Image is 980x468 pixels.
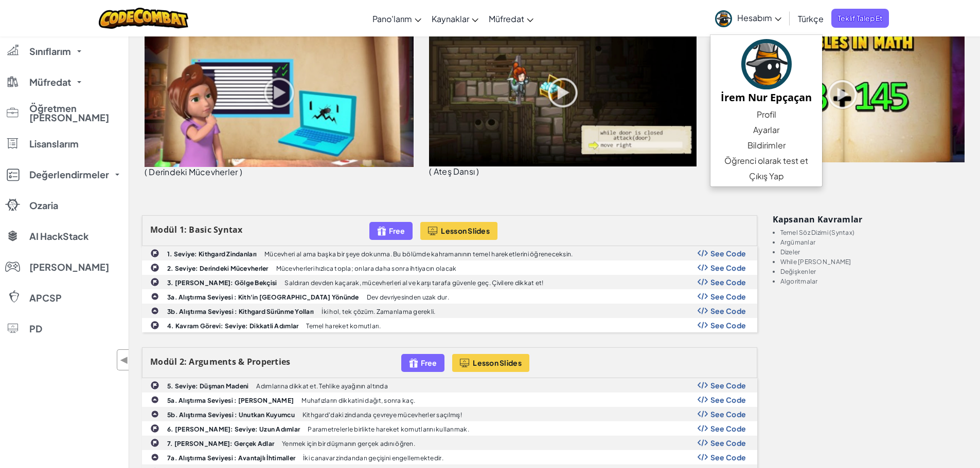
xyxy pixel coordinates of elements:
[780,249,968,255] li: Dizeler
[715,10,732,27] img: avatar
[489,13,524,24] span: Müfredat
[710,169,822,184] a: Çıkış Yap
[150,438,159,447] img: IconChallengeLevel.svg
[710,249,746,257] span: See Code
[710,381,746,389] span: See Code
[167,265,269,272] b: 2. Seviye: Derindeki Mücevherler
[698,425,708,432] img: Show Code Logo
[308,426,469,433] p: Parametrelerle birlikte hareket komutlarını kullanmak.
[302,411,462,418] p: Kithgard'daki zindanda çevreye mücevherler saçılmış!
[367,294,449,301] p: Dev devriyesinden uzak dur.
[303,455,443,461] p: İki canavar zindandan geçişini engellemektedir.
[151,396,159,404] img: IconPracticeLevel.svg
[421,359,437,367] span: Free
[264,251,573,257] p: Mücevheri al ama başka bir şeye dokunma. Bu bölümde kahramanının temel hareketlerini öğreneceksin.
[780,258,968,265] li: While [PERSON_NAME]
[301,397,415,404] p: Muhafızların dikkatini dağıt, sonra kaç.
[142,378,757,392] a: 5. Seviye: Düşman Madeni Adımlarına dikkat et. Tehlike ayağının altında Show Code Logo See Code
[698,264,708,271] img: Show Code Logo
[710,424,746,433] span: See Code
[142,318,757,332] a: 4. Kavram Görevi: Seviye: Dikkatli Adımlar Temel hareket komutları. Show Code Logo See Code
[142,436,757,450] a: 7. [PERSON_NAME]: Gerçek Adlar Yenmek için bir düşmanın gerçek adını öğren. Show Code Logo See Code
[710,122,822,138] a: Ayarlar
[29,170,109,179] span: Değerlendirmeler
[142,289,757,304] a: 3a. Alıştırma Seviyesi : Kith'in [GEOGRAPHIC_DATA] Yönünde Dev devriyesinden uzak dur. Show Code ...
[145,166,147,177] span: (
[99,8,189,29] img: CodeCombat logo
[429,166,432,177] span: (
[167,279,277,287] b: 3. [PERSON_NAME]: Gölge Bekçisi
[780,239,968,246] li: Argümanlar
[29,263,109,272] span: [PERSON_NAME]
[150,321,159,330] img: IconChallengeLevel.svg
[698,396,708,403] img: Show Code Logo
[29,78,71,87] span: Müfredat
[710,2,787,34] a: Hesabım
[322,308,435,315] p: İki hol, tek çözüm. Zamanlama gerekli.
[151,453,159,461] img: IconPracticeLevel.svg
[142,246,757,260] a: 1. Seviye: Kithgard Zindanları Mücevheri al ama başka bir şeye dokunma. Bu bölümde kahramanının t...
[710,396,746,404] span: See Code
[180,224,187,235] span: 1:
[452,354,529,372] button: Lesson Slides
[831,9,889,28] a: Teklif Talep Et
[167,382,248,390] b: 5. Seviye: Düşman Madeni
[710,292,746,301] span: See Code
[150,356,177,367] span: Modül
[721,89,812,105] h5: İrem Nur Epçaçan
[473,359,522,367] span: Lesson Slides
[741,39,792,89] img: avatar
[256,383,387,389] p: Adımlarına dikkat et. Tehlike ayağının altında
[710,38,822,107] a: İrem Nur Epçaçan
[29,47,71,56] span: Sınıflarım
[150,277,159,287] img: IconChallengeLevel.svg
[441,227,490,235] span: Lesson Slides
[432,13,469,24] span: Kaynaklar
[710,278,746,286] span: See Code
[167,293,359,301] b: 3a. Alıştırma Seviyesi : Kith'in [GEOGRAPHIC_DATA] Yönünde
[167,322,298,330] b: 4. Kavram Görevi: Seviye: Dikkatli Adımlar
[29,232,88,241] span: AI HackStack
[710,439,746,447] span: See Code
[120,352,129,367] span: ◀
[142,450,757,464] a: 7a. Alıştırma Seviyesi : Avantajlı İhtimaller İki canavar zindandan geçişini engellemektedir. Sho...
[167,411,295,419] b: 5b. Alıştırma Seviyesi : Unutkan Kuyumcu
[698,293,708,300] img: Show Code Logo
[367,5,426,32] a: Pano'larım
[426,5,484,32] a: Kaynaklar
[150,224,177,235] span: Modül
[142,275,757,289] a: 3. [PERSON_NAME]: Gölge Bekçisi Saldıran devden kaçarak, mücevherleri al ve karşı tarafa güvenle ...
[780,278,968,285] li: Algoritmalar
[180,356,187,367] span: 2:
[167,250,257,258] b: 1. Seviye: Kithgard Zindanları
[150,249,159,258] img: IconChallengeLevel.svg
[780,268,968,275] li: Değişkenler
[420,222,497,240] button: Lesson Slides
[747,139,786,152] span: Bildirimler
[167,425,300,433] b: 6. [PERSON_NAME]: Seviye: Uzun Adımlar
[698,250,708,257] img: Show Code Logo
[780,229,968,236] li: Temel Söz Dizimi (Syntax)
[189,356,290,367] span: Arguments & Properties
[150,381,159,390] img: IconChallengeLevel.svg
[29,201,58,210] span: Ozaria
[698,410,708,418] img: Show Code Logo
[142,260,757,275] a: 2. Seviye: Derindeki Mücevherler Mücevherleri hızlıca topla; onlara daha sonra ihtiyacın olacak S...
[710,264,746,272] span: See Code
[167,454,295,462] b: 7a. Alıştırma Seviyesi : Avantajlı İhtimaller
[710,107,822,122] a: Profil
[151,307,159,315] img: IconPracticeLevel.svg
[773,215,968,224] h3: Kapsanan kavramlar
[142,304,757,318] a: 3b. Alıştırma Seviyesi : Kithgard Sürünme Yolları İki hol, tek çözüm. Zamanlama gerekli. Show Cod...
[372,13,412,24] span: Pano'larım
[151,410,159,418] img: IconPracticeLevel.svg
[276,265,457,272] p: Mücevherleri hızlıca topla; onlara daha sonra ihtiyacın olacak
[142,392,757,407] a: 5a. Alıştırma Seviyesi : [PERSON_NAME] Muhafızların dikkatini dağıt, sonra kaç. Show Code Logo Se...
[282,440,415,447] p: Yenmek için bir düşmanın gerçek adını öğren.
[698,454,708,461] img: Show Code Logo
[142,421,757,436] a: 6. [PERSON_NAME]: Seviye: Uzun Adımlar Parametrelerle birlikte hareket komutlarını kullanmak. Sho...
